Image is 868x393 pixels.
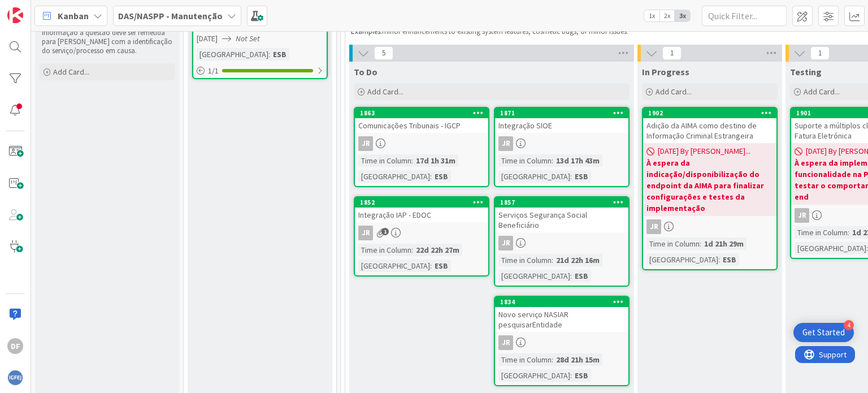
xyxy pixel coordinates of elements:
[494,107,630,187] a: 1871Integração SIOEJRTime in Column:13d 17h 43m[GEOGRAPHIC_DATA]:ESB
[552,353,553,366] span: :
[358,136,373,151] div: JR
[358,170,430,183] div: [GEOGRAPHIC_DATA]
[844,320,854,330] div: 4
[270,48,289,61] div: ESB
[208,65,219,77] span: 1 / 1
[381,228,389,235] span: 1
[646,157,773,214] b: À espera da indicação/disponibilização do endpoint da AIMA para finalizar configurações e testes ...
[354,107,489,187] a: 1863Comunicações Tribunais - IGCPJRTime in Column:17d 1h 31m[GEOGRAPHIC_DATA]:ESB
[495,208,628,232] div: Serviços Segurança Social Beneficiário
[355,226,488,240] div: JR
[360,198,488,206] div: 1852
[718,253,720,266] span: :
[810,46,830,60] span: 1
[498,353,552,366] div: Time in Column
[413,154,458,167] div: 17d 1h 31m
[646,219,661,234] div: JR
[643,108,776,118] div: 1902
[355,197,488,222] div: 1852Integração IAP - EDOC
[702,6,787,26] input: Quick Filter...
[500,198,628,206] div: 1857
[553,154,602,167] div: 13d 17h 43m
[494,196,630,287] a: 1857Serviços Segurança Social BeneficiárioJRTime in Column:21d 22h 16m[GEOGRAPHIC_DATA]:ESB
[498,236,513,251] div: JR
[354,66,377,77] span: To Do
[646,237,700,250] div: Time in Column
[495,307,628,332] div: Novo serviço NASIAR pesquisarEntidade
[355,118,488,133] div: Comunicações Tribunais - IGCP
[675,10,690,21] span: 3x
[642,107,778,270] a: 1902Adição da AIMA como destino de Informação Criminal Estrangeira[DATE] By [PERSON_NAME]...À esp...
[430,260,432,272] span: :
[358,226,373,240] div: JR
[24,2,51,15] span: Support
[658,145,750,157] span: [DATE] By [PERSON_NAME]...
[802,327,845,338] div: Get Started
[358,154,411,167] div: Time in Column
[848,226,849,239] span: :
[358,260,430,272] div: [GEOGRAPHIC_DATA]
[360,109,488,117] div: 1863
[795,208,809,223] div: JR
[570,270,572,282] span: :
[643,108,776,143] div: 1902Adição da AIMA como destino de Informação Criminal Estrangeira
[498,136,513,151] div: JR
[58,9,89,23] span: Kanban
[42,19,173,55] p: Se for constatada a falta de alguma informação a questão deve ser remetida para [PERSON_NAME] com...
[358,244,411,256] div: Time in Column
[495,236,628,251] div: JR
[646,253,718,266] div: [GEOGRAPHIC_DATA]
[553,353,602,366] div: 28d 21h 15m
[572,369,591,382] div: ESB
[355,208,488,222] div: Integração IAP - EDOC
[570,170,572,183] span: :
[367,87,403,97] span: Add Card...
[656,87,692,97] span: Add Card...
[354,196,489,277] a: 1852Integração IAP - EDOCJRTime in Column:22d 22h 27m[GEOGRAPHIC_DATA]:ESB
[642,66,689,77] span: In Progress
[413,244,462,256] div: 22d 22h 27m
[7,338,23,354] div: DF
[720,253,739,266] div: ESB
[494,296,630,386] a: 1834Novo serviço NASIAR pesquisarEntidadeJRTime in Column:28d 21h 15m[GEOGRAPHIC_DATA]:ESB
[553,254,602,266] div: 21d 22h 16m
[793,323,854,342] div: Open Get Started checklist, remaining modules: 4
[193,64,327,78] div: 1/1
[643,219,776,234] div: JR
[495,108,628,118] div: 1871
[866,242,868,254] span: :
[795,226,848,239] div: Time in Column
[355,108,488,133] div: 1863Comunicações Tribunais - IGCP
[495,136,628,151] div: JR
[432,260,451,272] div: ESB
[572,270,591,282] div: ESB
[236,33,260,44] i: Not Set
[572,170,591,183] div: ESB
[268,48,270,61] span: :
[411,154,413,167] span: :
[659,10,675,21] span: 2x
[498,335,513,350] div: JR
[500,109,628,117] div: 1871
[118,10,223,21] b: DAS/NASPP - Manutenção
[570,369,572,382] span: :
[355,108,488,118] div: 1863
[355,136,488,151] div: JR
[495,108,628,133] div: 1871Integração SIOE
[644,10,659,21] span: 1x
[700,237,701,250] span: :
[648,109,776,117] div: 1902
[7,370,23,386] img: avatar
[552,154,553,167] span: :
[795,242,866,254] div: [GEOGRAPHIC_DATA]
[498,270,570,282] div: [GEOGRAPHIC_DATA]
[7,7,23,23] img: Visit kanbanzone.com
[643,118,776,143] div: Adição da AIMA como destino de Informação Criminal Estrangeira
[432,170,451,183] div: ESB
[701,237,747,250] div: 1d 21h 29m
[790,66,822,77] span: Testing
[495,197,628,232] div: 1857Serviços Segurança Social Beneficiário
[430,170,432,183] span: :
[351,27,382,36] span: Examples:
[498,369,570,382] div: [GEOGRAPHIC_DATA]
